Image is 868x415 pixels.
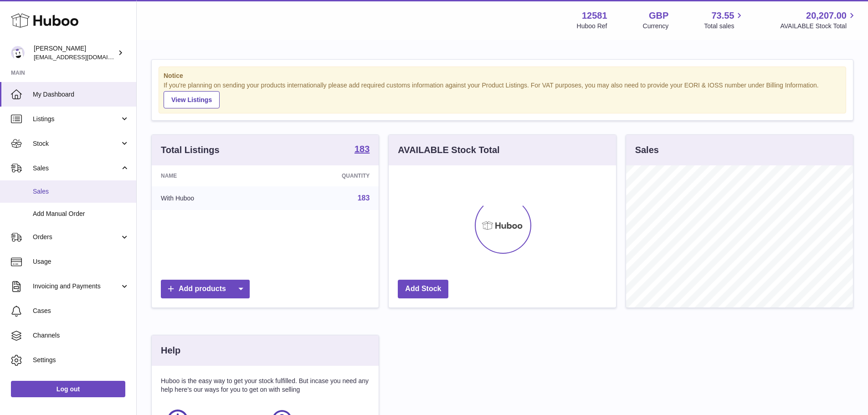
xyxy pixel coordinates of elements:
[152,165,272,186] th: Name
[649,10,668,22] strong: GBP
[354,144,370,154] strong: 183
[33,210,129,218] span: Add Manual Order
[164,72,841,80] strong: Notice
[161,377,370,394] p: Huboo is the easy way to get your stock fulfilled. But incase you need any help here's our ways f...
[33,356,129,364] span: Settings
[164,91,220,108] a: View Listings
[33,257,129,266] span: Usage
[272,165,379,186] th: Quantity
[780,10,857,31] a: 20,207.00 AVAILABLE Stock Total
[34,53,134,61] span: [EMAIL_ADDRESS][DOMAIN_NAME]
[577,22,607,31] div: Huboo Ref
[33,187,129,196] span: Sales
[161,344,180,357] h3: Help
[33,115,120,123] span: Listings
[34,44,116,61] div: [PERSON_NAME]
[704,22,745,31] span: Total sales
[398,144,499,156] h3: AVAILABLE Stock Total
[354,144,370,155] a: 183
[152,186,272,210] td: With Huboo
[11,381,125,397] a: Log out
[33,307,129,315] span: Cases
[398,280,448,298] a: Add Stock
[33,331,129,340] span: Channels
[780,22,857,31] span: AVAILABLE Stock Total
[582,10,607,22] strong: 12581
[33,233,120,241] span: Orders
[806,10,847,22] span: 20,207.00
[161,144,220,156] h3: Total Listings
[33,90,129,99] span: My Dashboard
[704,10,745,31] a: 73.55 Total sales
[358,194,370,202] a: 183
[33,282,120,291] span: Invoicing and Payments
[643,22,669,31] div: Currency
[164,81,841,108] div: If you're planning on sending your products internationally please add required customs informati...
[33,139,120,148] span: Stock
[11,46,25,60] img: internalAdmin-12581@internal.huboo.com
[635,144,659,156] h3: Sales
[711,10,734,22] span: 73.55
[33,164,120,173] span: Sales
[161,280,250,298] a: Add products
